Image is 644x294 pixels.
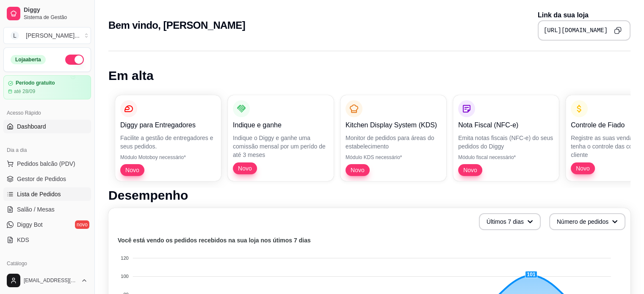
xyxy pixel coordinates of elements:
p: Link da sua loja [538,10,630,20]
article: Período gratuito [16,80,55,86]
span: Dashboard [17,122,46,131]
p: Emita notas fiscais (NFC-e) do seus pedidos do Diggy [458,134,554,151]
button: Número de pedidos [549,213,625,230]
a: DiggySistema de Gestão [3,3,91,24]
a: KDS [3,233,91,247]
button: Pedidos balcão (PDV) [3,157,91,170]
a: Salão / Mesas [3,203,91,216]
h1: Desempenho [108,188,630,203]
span: Gestor de Pedidos [17,175,66,183]
p: Diggy para Entregadores [120,120,216,130]
div: Dia a dia [3,143,91,157]
button: Nota Fiscal (NFC-e)Emita notas fiscais (NFC-e) do seus pedidos do DiggyMódulo fiscal necessário*Novo [453,95,559,181]
a: Período gratuitoaté 28/09 [3,75,91,99]
span: Novo [235,164,255,173]
a: Diggy Botnovo [3,218,91,231]
p: Facilite a gestão de entregadores e seus pedidos. [120,134,216,151]
pre: [URL][DOMAIN_NAME] [544,26,608,35]
tspan: 120 [121,256,128,261]
p: Nota Fiscal (NFC-e) [458,120,554,130]
button: Últimos 7 dias [479,213,541,230]
span: Novo [122,166,143,174]
button: Diggy para EntregadoresFacilite a gestão de entregadores e seus pedidos.Módulo Motoboy necessário... [115,95,221,181]
span: Pedidos balcão (PDV) [17,159,75,168]
div: Loja aberta [11,55,46,64]
button: Copy to clipboard [611,24,625,37]
span: [EMAIL_ADDRESS][DOMAIN_NAME] [24,277,77,284]
div: [PERSON_NAME] ... [26,31,80,40]
span: Salão / Mesas [17,205,55,214]
button: Select a team [3,27,91,44]
span: KDS [17,236,29,244]
a: Lista de Pedidos [3,187,91,201]
h2: Bem vindo, [PERSON_NAME] [108,19,245,32]
p: Indique e ganhe [233,120,329,130]
span: L [11,31,19,40]
span: Diggy Bot [17,220,43,229]
span: Novo [347,166,368,174]
p: Monitor de pedidos para áreas do estabelecimento [345,134,441,151]
span: Lista de Pedidos [17,190,61,198]
h1: Em alta [108,68,630,83]
button: Indique e ganheIndique o Diggy e ganhe uma comissão mensal por um perído de até 3 mesesNovo [228,95,334,181]
text: Você está vendo os pedidos recebidos na sua loja nos útimos 7 dias [118,237,311,244]
span: Novo [460,166,481,174]
button: Alterar Status [65,55,84,65]
div: Acesso Rápido [3,106,91,120]
p: Módulo fiscal necessário* [458,154,554,161]
span: Sistema de Gestão [24,14,88,21]
button: [EMAIL_ADDRESS][DOMAIN_NAME] [3,270,91,291]
tspan: 100 [121,274,128,279]
article: até 28/09 [14,88,35,95]
span: Diggy [24,6,88,14]
a: Dashboard [3,120,91,133]
p: Módulo KDS necessário* [345,154,441,161]
p: Módulo Motoboy necessário* [120,154,216,161]
p: Indique o Diggy e ganhe uma comissão mensal por um perído de até 3 meses [233,134,329,159]
div: Catálogo [3,257,91,270]
p: Kitchen Display System (KDS) [345,120,441,130]
button: Kitchen Display System (KDS)Monitor de pedidos para áreas do estabelecimentoMódulo KDS necessário... [340,95,446,181]
a: Gestor de Pedidos [3,172,91,186]
span: Novo [572,164,593,173]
